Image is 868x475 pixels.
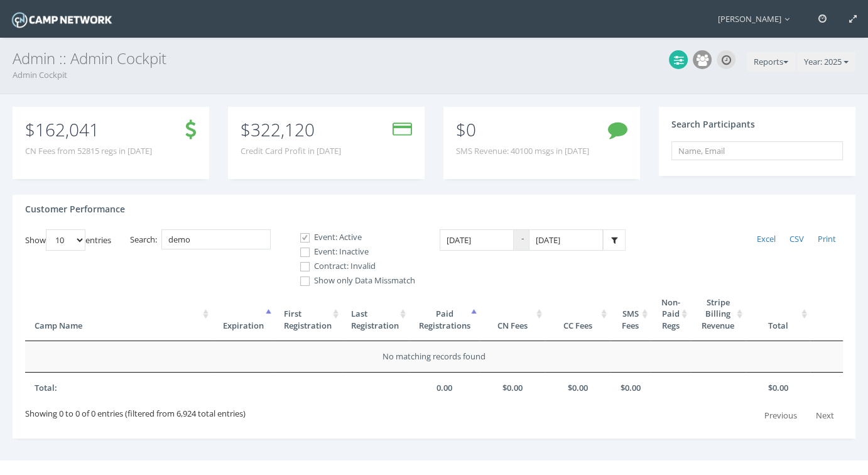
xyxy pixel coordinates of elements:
[818,233,836,244] span: Print
[440,229,514,251] input: Date Range: From
[130,229,271,250] label: Search:
[480,372,545,403] th: $0.00
[514,229,529,251] span: -
[25,341,843,372] td: No matching records found
[545,372,610,403] th: $0.00
[409,372,480,403] th: 0.00
[783,229,811,249] a: CSV
[35,117,99,141] span: 162,041
[290,275,415,287] label: Show only Data Missmatch
[456,117,476,141] span: $0
[757,233,776,244] span: Excel
[25,372,212,403] th: Total:
[25,229,111,251] label: Show entries
[290,246,415,258] label: Event: Inactive
[241,123,341,136] p: $
[610,372,651,403] th: $0.00
[25,403,246,419] div: Showing 0 to 0 of 0 entries (filtered from 6,924 total entries)
[251,117,315,141] span: 322,120
[529,229,603,251] input: Date Range: To
[807,405,843,427] a: Next
[25,145,152,157] span: CN Fees from 52815 regs in [DATE]
[651,287,690,342] th: Non-Paid Regs: activate to sort column ascending
[241,145,341,157] span: Credit Card Profit in [DATE]
[13,50,855,67] h3: Admin :: Admin Cockpit
[25,123,152,136] p: $
[750,229,783,249] a: Excel
[274,287,342,342] th: FirstRegistration: activate to sort column ascending
[747,52,795,72] button: Reports
[671,141,843,160] input: Name, Email
[545,287,610,342] th: CC Fees: activate to sort column ascending
[797,52,855,72] button: Year: 2025
[789,233,804,244] span: CSV
[9,9,114,31] img: Camp Network
[480,287,545,342] th: CN Fees: activate to sort column ascending
[811,229,843,249] a: Print
[746,372,811,403] th: $0.00
[25,204,125,214] h4: Customer Performance
[804,56,842,67] span: Year: 2025
[456,145,589,157] span: SMS Revenue: 40100 msgs in [DATE]
[46,229,85,251] select: Showentries
[409,287,480,342] th: PaidRegistrations: activate to sort column ascending
[290,231,415,244] label: Event: Active
[212,287,274,342] th: Expiration: activate to sort column descending
[342,287,409,342] th: LastRegistration: activate to sort column ascending
[161,229,271,250] input: Search:
[690,287,746,342] th: Stripe Billing Revenue: activate to sort column ascending
[610,287,651,342] th: SMS Fees: activate to sort column ascending
[756,405,806,427] a: Previous
[25,287,212,342] th: Camp Name: activate to sort column ascending
[13,69,67,80] a: Admin Cockpit
[671,119,755,129] h4: Search Participants
[746,287,811,342] th: Total: activate to sort column ascending
[718,13,796,25] span: [PERSON_NAME]
[290,260,415,273] label: Contract: Invalid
